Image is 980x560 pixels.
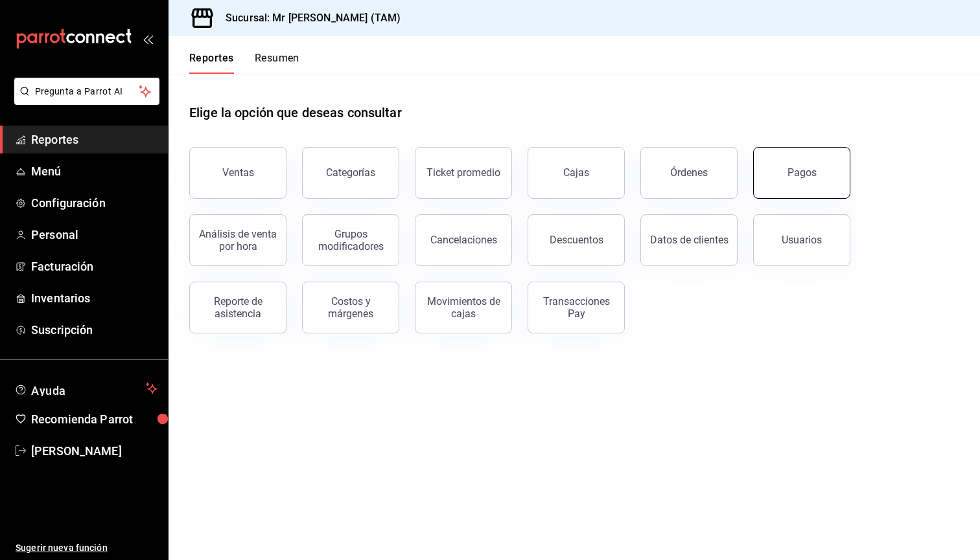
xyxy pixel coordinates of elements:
[782,234,822,246] div: Usuarios
[536,295,616,320] div: Transacciones Pay
[31,321,157,339] span: Suscripción
[255,52,299,74] button: Resumen
[670,166,708,179] div: Órdenes
[563,165,590,181] div: Cajas
[31,381,141,396] span: Ayuda
[31,410,157,428] span: Recomienda Parrot
[430,234,497,246] div: Cancelaciones
[640,147,738,199] button: Órdenes
[35,85,139,98] span: Pregunta a Parrot AI
[650,234,729,246] div: Datos de clientes
[302,214,399,266] button: Grupos modificadores
[528,214,625,266] button: Descuentos
[31,194,157,212] span: Configuración
[31,289,157,307] span: Inventarios
[550,234,603,246] div: Descuentos
[189,282,286,333] button: Reporte de asistencia
[415,282,512,333] button: Movimientos de cajas
[31,442,157,460] span: [PERSON_NAME]
[222,166,254,179] div: Ventas
[753,214,850,266] button: Usuarios
[640,214,738,266] button: Datos de clientes
[302,147,399,199] button: Categorías
[9,94,159,107] a: Pregunta a Parrot AI
[189,147,286,199] button: Ventas
[787,166,817,179] div: Pagos
[528,282,625,333] button: Transacciones Pay
[415,214,512,266] button: Cancelaciones
[198,295,278,320] div: Reporte de asistencia
[189,52,299,74] div: navigation tabs
[215,10,401,26] h3: Sucursal: Mr [PERSON_NAME] (TAM)
[31,131,157,148] span: Reportes
[310,228,391,252] div: Grupos modificadores
[326,166,375,179] div: Categorías
[310,295,391,320] div: Costos y márgenes
[198,228,278,252] div: Análisis de venta por hora
[528,147,625,199] a: Cajas
[423,295,504,320] div: Movimientos de cajas
[189,103,402,122] h1: Elige la opción que deseas consultar
[426,166,500,179] div: Ticket promedio
[31,162,157,180] span: Menú
[31,226,157,243] span: Personal
[189,52,234,74] button: Reportes
[189,214,286,266] button: Análisis de venta por hora
[31,258,157,275] span: Facturación
[14,78,159,105] button: Pregunta a Parrot AI
[143,34,153,44] button: open_drawer_menu
[415,147,512,199] button: Ticket promedio
[302,282,399,333] button: Costos y márgenes
[753,147,850,199] button: Pagos
[16,541,157,555] span: Sugerir nueva función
